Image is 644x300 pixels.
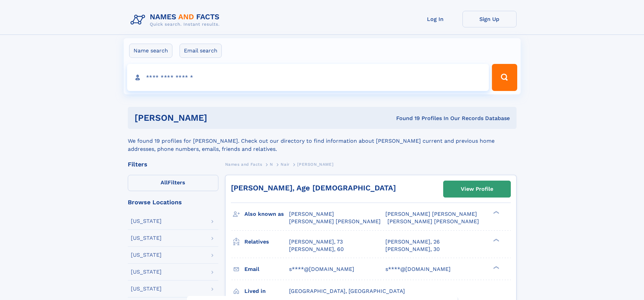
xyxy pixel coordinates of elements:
span: Nair [281,162,289,167]
input: search input [127,64,489,91]
div: [US_STATE] [131,235,162,241]
a: [PERSON_NAME], 60 [289,246,344,253]
a: N [270,160,273,168]
img: Logo Names and Facts [128,11,225,29]
button: Search Button [492,64,517,91]
a: Log In [408,11,462,27]
a: [PERSON_NAME], 73 [289,238,343,246]
div: [US_STATE] [131,269,162,275]
h3: Also known as [244,208,289,220]
div: [US_STATE] [131,252,162,258]
a: [PERSON_NAME], 30 [385,246,440,253]
div: Browse Locations [128,199,218,205]
a: Nair [281,160,289,168]
span: [PERSON_NAME] [297,162,333,167]
div: [US_STATE] [131,286,162,292]
label: Email search [180,44,222,58]
div: ❯ [492,265,500,270]
span: All [161,179,168,186]
span: [GEOGRAPHIC_DATA], [GEOGRAPHIC_DATA] [289,288,405,294]
a: Names and Facts [225,160,262,168]
div: ❯ [492,238,500,242]
label: Name search [129,44,172,58]
div: [US_STATE] [131,218,162,224]
label: Filters [128,175,218,191]
div: Filters [128,161,218,167]
a: [PERSON_NAME], Age [DEMOGRAPHIC_DATA] [231,184,396,192]
span: [PERSON_NAME] [PERSON_NAME] [289,218,381,225]
a: [PERSON_NAME], 26 [385,238,440,246]
h3: Relatives [244,236,289,248]
span: [PERSON_NAME] [289,211,334,217]
span: [PERSON_NAME] [PERSON_NAME] [387,218,479,225]
span: N [270,162,273,167]
div: View Profile [461,181,493,197]
div: ❯ [492,210,500,215]
span: [PERSON_NAME] [PERSON_NAME] [385,211,477,217]
h3: Email [244,263,289,275]
div: We found 19 profiles for [PERSON_NAME]. Check out our directory to find information about [PERSON... [128,129,517,153]
a: Sign Up [462,11,517,27]
a: View Profile [444,181,510,197]
h1: [PERSON_NAME] [135,114,302,122]
h3: Lived in [244,285,289,297]
div: Found 19 Profiles In Our Records Database [302,115,510,122]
